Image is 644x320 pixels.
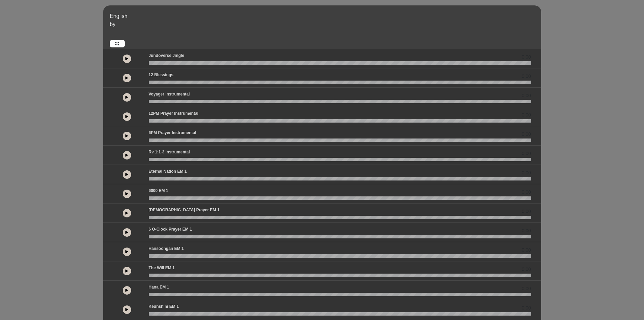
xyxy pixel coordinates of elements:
span: 0.00 [522,227,531,234]
span: 0.00 [522,247,531,254]
p: The Will EM 1 [149,265,175,271]
p: Rv 1:1-3 Instrumental [149,149,190,155]
p: Keunshim EM 1 [149,303,179,310]
span: 0.00 [522,150,531,157]
p: [DEMOGRAPHIC_DATA] prayer EM 1 [149,207,220,213]
p: Eternal Nation EM 1 [149,168,187,174]
span: 0.00 [522,73,531,80]
span: 0.00 [522,169,531,176]
p: 12PM Prayer Instrumental [149,110,198,116]
p: 12 Blessings [149,72,173,78]
p: Hansoongan EM 1 [149,246,184,252]
span: 0.00 [522,111,531,119]
span: 0.00 [522,92,531,99]
p: 6PM Prayer Instrumental [149,130,196,136]
span: 0.00 [522,189,531,196]
p: 6 o-clock prayer EM 1 [149,226,192,232]
p: Jundoverse Jingle [149,52,184,59]
p: English [110,12,540,20]
span: 0.00 [522,304,531,312]
span: 0.00 [522,208,531,215]
span: by [110,21,116,27]
span: 0.00 [522,285,531,292]
p: 6000 EM 1 [149,188,168,194]
span: 0.00 [522,266,531,273]
p: Hana EM 1 [149,284,169,290]
span: 0.00 [522,54,531,61]
p: Voyager Instrumental [149,91,190,97]
span: 0.00 [522,131,531,138]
